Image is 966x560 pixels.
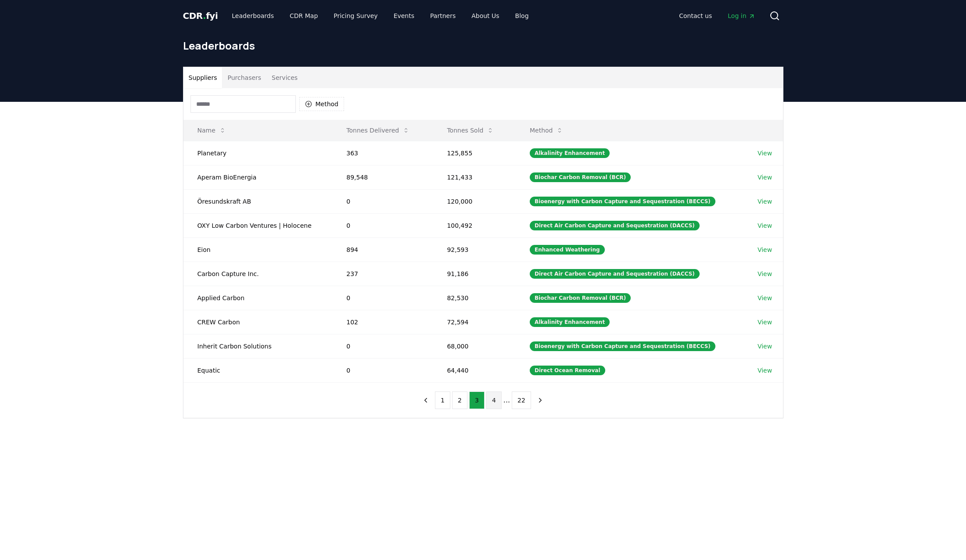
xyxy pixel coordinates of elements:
[530,317,610,327] div: Alkalinity Enhancement
[332,358,433,382] td: 0
[758,269,772,278] a: View
[332,213,433,237] td: 0
[486,391,502,409] button: 4
[469,391,485,409] button: 3
[183,286,333,310] td: Applied Carbon
[758,294,772,302] a: View
[503,395,510,406] li: ...
[758,318,772,327] a: View
[183,358,333,382] td: Equatic
[530,148,610,158] div: Alkalinity Enhancement
[423,8,463,24] a: Partners
[183,237,333,262] td: Eion
[299,97,345,111] button: Method
[183,334,333,358] td: Inherit Carbon Solutions
[225,8,535,24] nav: Main
[464,8,506,24] a: About Us
[530,245,605,255] div: Enhanced Weathering
[758,197,772,206] a: View
[530,269,700,279] div: Direct Air Carbon Capture and Sequestration (DACCS)
[452,391,467,409] button: 2
[530,341,715,351] div: Bioenergy with Carbon Capture and Sequestration (BECCS)
[530,221,700,230] div: Direct Air Carbon Capture and Sequestration (DACCS)
[758,173,772,182] a: View
[512,391,531,409] button: 22
[433,334,516,358] td: 68,000
[183,165,333,189] td: Aperam BioEnergia
[530,293,631,303] div: Biochar Carbon Removal (BCR)
[266,67,303,88] button: Services
[530,366,605,375] div: Direct Ocean Removal
[433,189,516,213] td: 120,000
[225,8,281,24] a: Leaderboards
[721,8,762,24] a: Log in
[190,122,233,139] button: Name
[530,197,715,206] div: Bioenergy with Carbon Capture and Sequestration (BECCS)
[433,213,516,237] td: 100,492
[332,310,433,334] td: 102
[530,172,631,182] div: Biochar Carbon Removal (BCR)
[183,310,333,334] td: CREW Carbon
[758,245,772,254] a: View
[183,11,218,21] span: CDR fyi
[332,334,433,358] td: 0
[183,67,223,88] button: Suppliers
[758,221,772,230] a: View
[672,8,762,24] nav: Main
[222,67,266,88] button: Purchasers
[440,122,501,139] button: Tonnes Sold
[758,149,772,158] a: View
[183,10,218,22] a: CDR.fyi
[758,342,772,351] a: View
[332,165,433,189] td: 89,548
[332,189,433,213] td: 0
[332,262,433,286] td: 237
[203,11,206,21] span: .
[728,11,755,20] span: Log in
[183,39,783,53] h1: Leaderboards
[332,141,433,165] td: 363
[433,310,516,334] td: 72,594
[433,237,516,262] td: 92,593
[327,8,384,24] a: Pricing Survey
[387,8,421,24] a: Events
[183,213,333,237] td: OXY Low Carbon Ventures | Holocene
[183,262,333,286] td: Carbon Capture Inc.
[433,141,516,165] td: 125,855
[533,391,548,409] button: next page
[283,8,325,24] a: CDR Map
[433,165,516,189] td: 121,433
[758,366,772,375] a: View
[672,8,719,24] a: Contact us
[418,391,433,409] button: previous page
[183,141,333,165] td: Planetary
[433,262,516,286] td: 91,186
[332,286,433,310] td: 0
[523,122,571,139] button: Method
[433,286,516,310] td: 82,530
[508,8,536,24] a: Blog
[183,189,333,213] td: Öresundskraft AB
[332,237,433,262] td: 894
[339,122,417,139] button: Tonnes Delivered
[435,391,450,409] button: 1
[433,358,516,382] td: 64,440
